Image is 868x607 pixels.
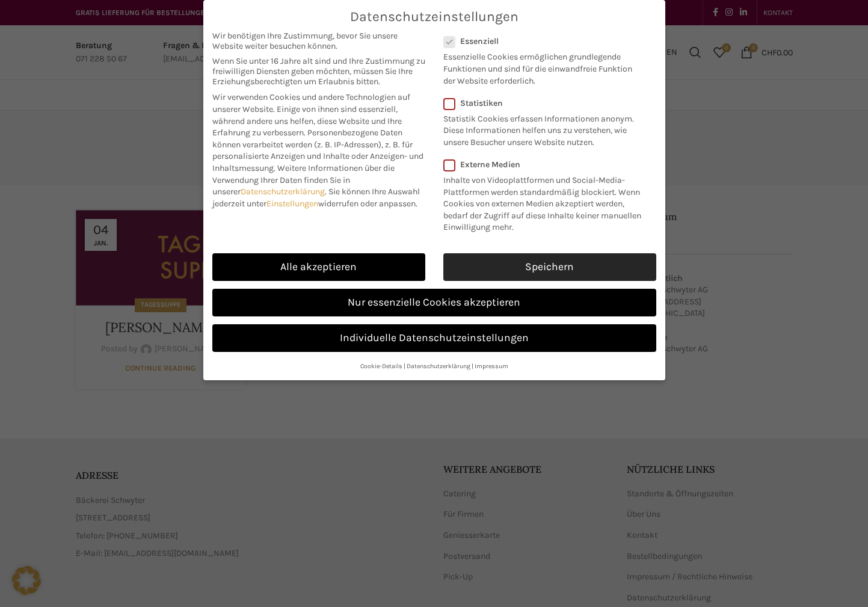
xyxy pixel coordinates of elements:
p: Essenzielle Cookies ermöglichen grundlegende Funktionen und sind für die einwandfreie Funktion de... [443,46,641,87]
span: Sie können Ihre Auswahl jederzeit unter widerrufen oder anpassen. [212,186,420,209]
span: Wir benötigen Ihre Zustimmung, bevor Sie unsere Website weiter besuchen können. [212,31,425,51]
a: Speichern [443,253,656,281]
span: Personenbezogene Daten können verarbeitet werden (z. B. IP-Adressen), z. B. für personalisierte A... [212,128,423,173]
a: Datenschutzerklärung [241,186,325,197]
a: Datenschutzerklärung [407,362,470,370]
label: Essenziell [443,36,641,46]
span: Datenschutzeinstellungen [350,9,519,25]
a: Einstellungen [266,199,318,209]
a: Nur essenzielle Cookies akzeptieren [212,289,656,316]
a: Individuelle Datenschutzeinstellungen [212,324,656,352]
p: Statistik Cookies erfassen Informationen anonym. Diese Informationen helfen uns zu verstehen, wie... [443,108,641,149]
a: Impressum [475,362,508,370]
span: Wenn Sie unter 16 Jahre alt sind und Ihre Zustimmung zu freiwilligen Diensten geben möchten, müss... [212,56,425,87]
label: Statistiken [443,98,641,108]
a: Alle akzeptieren [212,253,425,281]
span: Weitere Informationen über die Verwendung Ihrer Daten finden Sie in unserer . [212,163,395,197]
span: Wir verwenden Cookies und andere Technologien auf unserer Website. Einige von ihnen sind essenzie... [212,92,410,138]
a: Cookie-Details [360,362,402,370]
label: Externe Medien [443,159,648,170]
p: Inhalte von Videoplattformen und Social-Media-Plattformen werden standardmäßig blockiert. Wenn Co... [443,170,648,233]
